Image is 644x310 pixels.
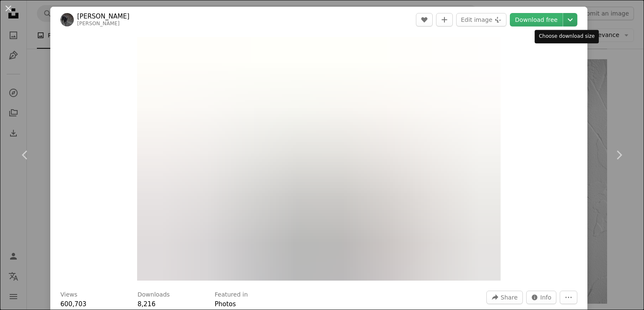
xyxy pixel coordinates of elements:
img: close-up photo of white feather [137,37,501,281]
button: Zoom in on this image [137,37,501,281]
button: Edit image [456,13,506,26]
button: Share this image [486,291,522,304]
span: Info [540,291,552,304]
button: Like [416,13,433,26]
div: Choose download size [535,30,599,43]
h3: Featured in [215,291,248,299]
span: 600,703 [60,300,86,308]
button: Choose download size [563,13,577,26]
button: More Actions [560,291,577,304]
a: Photos [215,300,236,308]
span: 8,216 [138,300,156,308]
a: Download free [510,13,563,26]
a: [PERSON_NAME] [77,12,130,21]
button: Stats about this image [526,291,557,304]
h3: Views [60,291,78,299]
h3: Downloads [138,291,170,299]
img: Go to Wolfgang Hasselmann's profile [60,13,74,26]
span: Share [501,291,517,304]
a: [PERSON_NAME] [77,21,119,26]
button: Add to Collection [436,13,453,26]
a: Next [594,115,644,195]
